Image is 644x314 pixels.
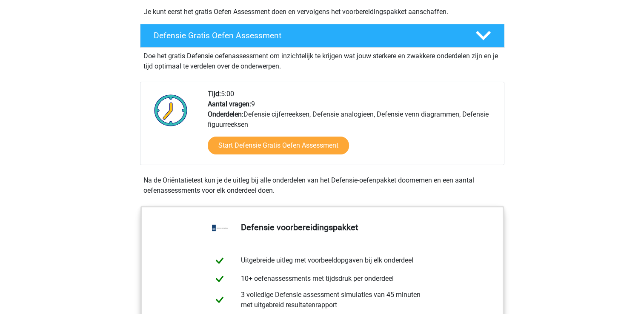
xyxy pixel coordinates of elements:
div: Na de Oriëntatietest kun je de uitleg bij alle onderdelen van het Defensie-oefenpakket doornemen ... [140,175,504,196]
img: Klok [149,89,192,131]
h4: Defensie Gratis Oefen Assessment [154,31,462,40]
b: Tijd: [208,90,221,98]
a: Start Defensie Gratis Oefen Assessment [208,137,349,154]
b: Onderdelen: [208,110,243,118]
div: Doe het gratis Defensie oefenassessment om inzichtelijk te krijgen wat jouw sterkere en zwakkere ... [140,48,504,71]
div: 5:00 9 Defensie cijferreeksen, Defensie analogieen, Defensie venn diagrammen, Defensie figuurreeksen [201,89,504,165]
a: Defensie Gratis Oefen Assessment [137,24,508,48]
b: Aantal vragen: [208,100,251,108]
